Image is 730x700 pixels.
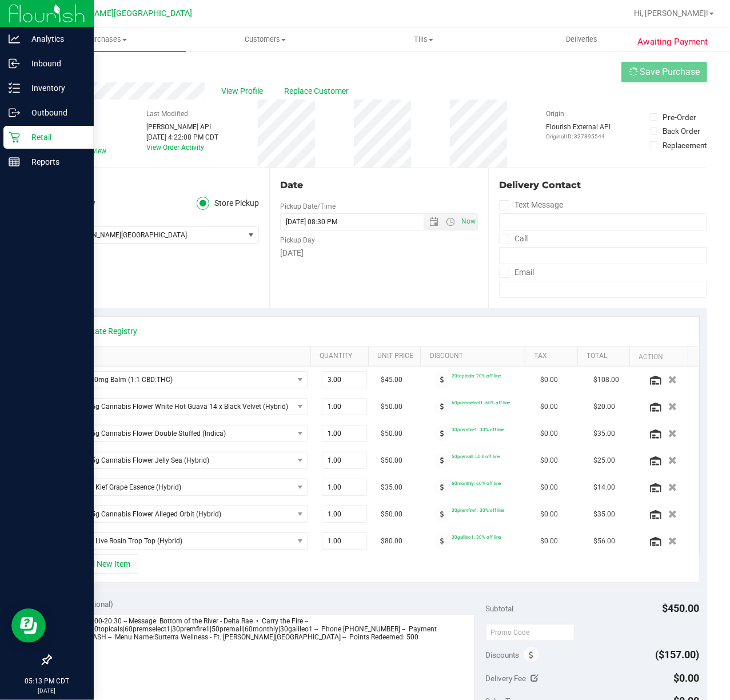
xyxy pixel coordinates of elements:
span: $0.00 [540,375,558,385]
a: Quantity [320,352,364,361]
p: Inventory [20,81,89,95]
span: 60premselect1: 60% off line [452,400,510,405]
input: 3.00 [322,372,366,388]
span: $0.00 [674,672,700,684]
span: NO DATA FOUND [66,532,308,550]
span: $50.00 [381,428,402,439]
span: View Profile [222,85,268,97]
span: $45.00 [381,375,402,385]
div: Flourish External API [546,122,611,141]
inline-svg: Reports [9,156,20,168]
div: Date [280,178,478,192]
div: Pre-Order [663,112,696,123]
p: Analytics [20,32,89,46]
a: Tills [344,27,502,51]
span: GL 1g Live Rosin Trop Top (Hybrid) [66,533,293,549]
a: SKU [67,352,306,361]
span: 20topicals: 20% off line [452,373,501,379]
span: $25.00 [593,455,615,466]
button: Save Purchase [621,62,707,82]
span: NO DATA FOUND [66,425,308,442]
a: Customers [186,27,344,51]
span: $14.00 [593,482,615,493]
inline-svg: Inbound [9,58,20,69]
span: $108.00 [593,375,619,385]
input: 1.00 [322,479,366,495]
span: Set Current date [459,213,478,230]
span: $0.00 [540,401,558,412]
a: Deliveries [503,27,661,51]
span: $20.00 [593,401,615,412]
span: $35.00 [593,428,615,439]
label: Last Modified [146,109,188,119]
span: Open the time view [441,217,460,226]
span: Delivery Fee [486,674,526,683]
span: $80.00 [381,536,402,547]
span: $35.00 [381,482,402,493]
span: NO DATA FOUND [66,371,308,388]
p: Outbound [20,106,89,120]
a: Tax [534,352,573,361]
span: NO DATA FOUND [66,398,308,415]
span: Tills [345,34,502,45]
span: Save Purchase [640,66,700,77]
p: Retail [20,130,89,144]
span: Subtotal [486,604,514,613]
span: $0.00 [540,455,558,466]
div: Replacement [663,140,707,151]
p: Original ID: 327895544 [546,132,611,141]
span: Discounts [486,645,520,665]
span: FT 3.5g Cannabis Flower White Hot Guava 14 x Black Velvet (Hybrid) [66,399,293,415]
label: Pickup Day [280,235,315,245]
th: Action [629,347,688,367]
label: Call [499,230,528,247]
i: Edit Delivery Fee [530,674,538,682]
p: [DATE] [5,686,89,695]
div: Location [50,178,259,192]
input: 1.00 [322,452,366,468]
inline-svg: Analytics [9,33,20,45]
inline-svg: Outbound [9,107,20,118]
span: Ft [PERSON_NAME][GEOGRAPHIC_DATA] [51,227,244,243]
span: Deliveries [551,34,613,45]
span: $0.00 [540,509,558,520]
div: Delivery Contact [499,178,707,192]
p: 05:13 PM CDT [5,676,89,686]
span: FT 3.5g Cannabis Flower Jelly Sea (Hybrid) [66,452,293,468]
span: Open the date view [424,217,444,226]
span: FX 300mg Balm (1:1 CBD:THC) [66,372,293,388]
a: View Order Activity [146,144,204,152]
span: 50premall: 50% off line [452,454,500,459]
label: Store Pickup [197,197,260,210]
div: [DATE] 4:22:08 PM CDT [146,132,218,142]
div: Back Order [663,125,700,137]
span: $50.00 [381,401,402,412]
span: $0.00 [540,428,558,439]
span: NO DATA FOUND [66,506,308,523]
span: $0.00 [540,536,558,547]
input: 1.00 [322,506,366,522]
span: $35.00 [593,509,615,520]
a: Purchases [27,27,186,51]
input: 1.00 [322,533,366,549]
span: $450.00 [663,602,700,614]
div: [PERSON_NAME] API [146,122,218,132]
label: Email [499,264,534,281]
label: Origin [546,109,565,119]
span: FT 3.5g Cannabis Flower Double Stuffed (Indica) [66,425,293,442]
span: $50.00 [381,509,402,520]
a: Total [587,352,625,361]
span: select [244,227,258,243]
span: Ft [PERSON_NAME][GEOGRAPHIC_DATA] [41,9,192,18]
span: 30galileo1: 30% off line [452,534,501,540]
span: 30premfire1: 30% off line [452,507,504,513]
inline-svg: Retail [9,132,20,143]
label: Pickup Date/Time [280,201,336,212]
span: Purchases [27,34,186,45]
a: Unit Price [378,352,417,361]
span: NO DATA FOUND [66,479,308,496]
a: View State Registry [69,325,138,337]
span: 30premfire1: 30% off line [452,427,504,432]
input: Format: (999) 999-9999 [499,213,707,230]
span: Awaiting Payment [638,35,708,49]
